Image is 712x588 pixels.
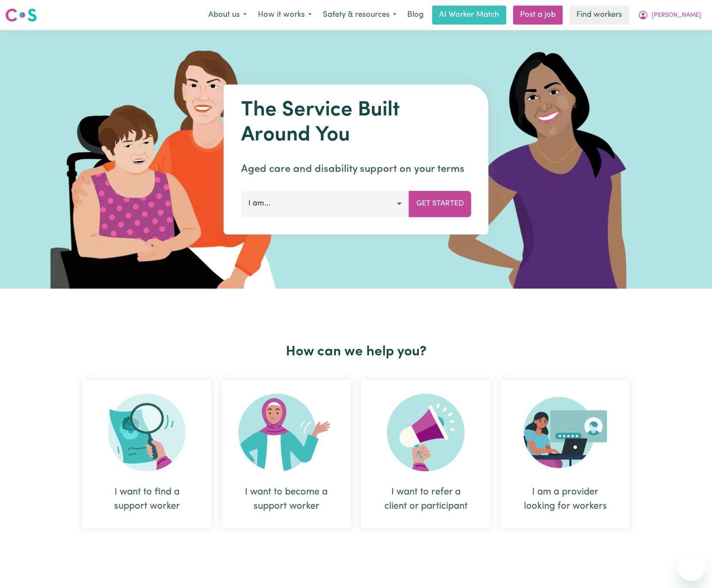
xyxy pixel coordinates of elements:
button: Get Started [409,191,471,217]
div: I want to find a support worker [82,380,211,528]
button: I am... [241,191,409,217]
button: Safety & resources [317,6,402,24]
h2: How can we help you? [77,344,635,360]
button: How it works [252,6,317,24]
button: About us [203,6,252,24]
div: I want to become a support worker [242,485,330,513]
h1: The Service Built Around You [241,98,471,148]
div: I want to refer a client or participant [361,380,490,528]
div: I want to become a support worker [222,380,351,528]
div: I want to find a support worker [103,485,191,513]
img: Provider [523,394,607,471]
div: I want to refer a client or participant [382,485,470,513]
a: Blog [402,6,429,25]
img: Careseekers logo [5,7,37,23]
div: I am a provider looking for workers [521,485,609,513]
img: Refer [387,394,464,471]
p: Aged care and disability support on your terms [241,162,471,177]
img: Become Worker [238,394,334,471]
a: Post a job [513,6,563,25]
a: AI Worker Match [432,6,506,25]
iframe: Button to launch messaging window [678,554,705,581]
span: [PERSON_NAME] [652,11,701,20]
img: Search [108,394,186,471]
a: Find workers [570,6,629,25]
div: I am a provider looking for workers [501,380,630,528]
button: My Account [632,6,707,24]
a: Careseekers logo [5,5,37,25]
